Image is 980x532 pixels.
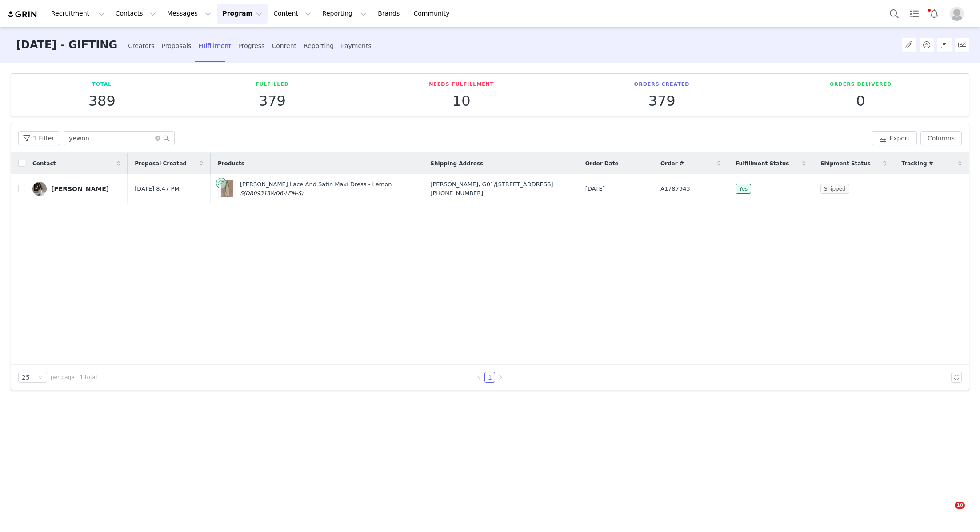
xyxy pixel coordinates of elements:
[660,160,684,168] span: Order #
[430,180,570,197] div: [PERSON_NAME], G01/[STREET_ADDRESS]
[920,131,962,145] button: Columns
[429,81,494,88] p: Needs Fulfillment
[88,93,116,109] p: 389
[304,34,334,58] div: Reporting
[88,81,116,88] p: Total
[32,182,47,196] img: 9674c035-6a3b-4995-b6f0-fedbc22f65c6.jpg
[429,93,494,109] p: 10
[240,190,244,196] span: S
[128,34,155,58] div: Creators
[736,160,789,168] span: Fulfillment Status
[950,7,964,21] img: placeholder-profile.jpg
[272,34,296,58] div: Content
[872,131,917,145] button: Export
[135,160,187,168] span: Proposal Created
[64,131,175,145] input: Search...
[660,184,690,193] span: A1787943
[484,372,495,383] li: 1
[485,372,495,382] a: 1
[135,184,179,193] span: [DATE] 8:47 PM
[585,184,646,193] div: [DATE]
[32,182,120,196] a: [PERSON_NAME]
[38,375,43,381] i: icon: down
[218,160,244,168] span: Products
[18,131,60,145] button: 1 Filter
[634,93,690,109] p: 379
[736,184,751,194] span: Yes
[408,4,459,24] a: Community
[474,372,484,383] li: Previous Page
[341,34,372,58] div: Payments
[110,4,161,24] button: Contacts
[46,4,110,24] button: Recruitment
[221,180,233,198] img: 250709_MESHKI_Roam4_12_581.jpg
[244,190,304,196] span: (DR09313WD6-LEM-S)
[162,4,216,24] button: Messages
[256,93,289,109] p: 379
[955,502,965,509] span: 10
[163,135,169,141] i: icon: search
[430,160,483,168] span: Shipping Address
[256,81,289,88] p: Fulfilled
[924,4,944,24] button: Notifications
[217,4,268,24] button: Program
[476,375,482,380] i: icon: left
[238,34,265,58] div: Progress
[155,136,160,141] i: icon: close-circle
[268,4,316,24] button: Content
[7,10,38,19] img: grin logo
[51,373,97,381] span: per page | 1 total
[901,160,933,168] span: Tracking #
[51,185,109,192] div: [PERSON_NAME]
[634,81,690,88] p: Orders Created
[16,27,117,63] h3: [DATE] - GIFTING
[372,4,408,24] a: Brands
[240,180,392,197] div: [PERSON_NAME] Lace And Satin Maxi Dress - Lemon
[317,4,372,24] button: Reporting
[936,502,958,523] iframe: Intercom live chat
[820,184,849,194] span: Shipped
[830,93,892,109] p: 0
[32,160,56,168] span: Contact
[22,372,30,382] div: 25
[830,81,892,88] p: Orders Delivered
[162,34,192,58] div: Proposals
[198,34,231,58] div: Fulfillment
[820,160,871,168] span: Shipment Status
[585,160,619,168] span: Order Date
[904,4,924,24] a: Tasks
[944,7,973,21] button: Profile
[884,4,904,24] button: Search
[498,375,503,380] i: icon: right
[430,189,570,198] div: [PHONE_NUMBER]
[495,372,506,383] li: Next Page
